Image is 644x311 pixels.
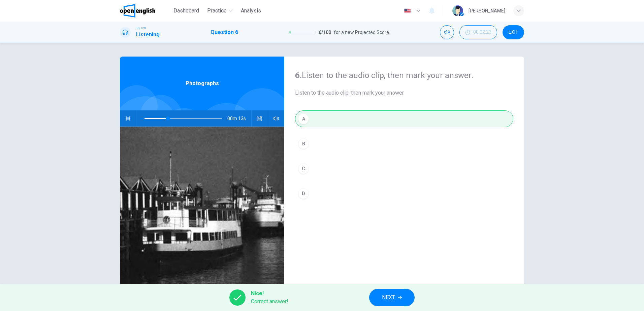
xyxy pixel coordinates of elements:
[120,4,171,18] a: OpenEnglish logo
[238,5,264,17] button: Analysis
[136,31,160,39] h1: Listening
[295,89,513,97] span: Listen to the audio clip, then mark your answer.
[204,5,235,17] button: Practice
[452,5,463,16] img: Profile picture
[171,5,202,17] button: Dashboard
[241,7,261,15] span: Analysis
[319,28,331,36] span: 6 / 100
[440,25,454,39] div: Mute
[503,25,524,39] button: EXIT
[459,25,497,39] div: Hide
[173,7,199,15] span: Dashboard
[403,8,412,13] img: en
[120,4,155,18] img: OpenEnglish logo
[254,110,265,127] button: Click to see the audio transcription
[473,30,491,35] span: 00:02:23
[211,28,238,36] h1: Question 6
[334,28,389,36] span: for a new Projected Score
[207,7,227,15] span: Practice
[295,70,513,81] h4: Listen to the audio clip, then mark your answer.
[459,25,497,39] button: 00:02:23
[120,127,284,290] img: Photographs
[382,293,395,302] span: NEXT
[186,79,219,88] span: Photographs
[509,30,518,35] span: EXIT
[227,110,251,127] span: 00m 13s
[369,289,415,306] button: NEXT
[469,7,505,15] div: [PERSON_NAME]
[295,71,302,80] strong: 6.
[251,298,288,306] span: Correct answer!
[251,289,288,298] span: Nice!
[136,26,146,31] span: TOEIC®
